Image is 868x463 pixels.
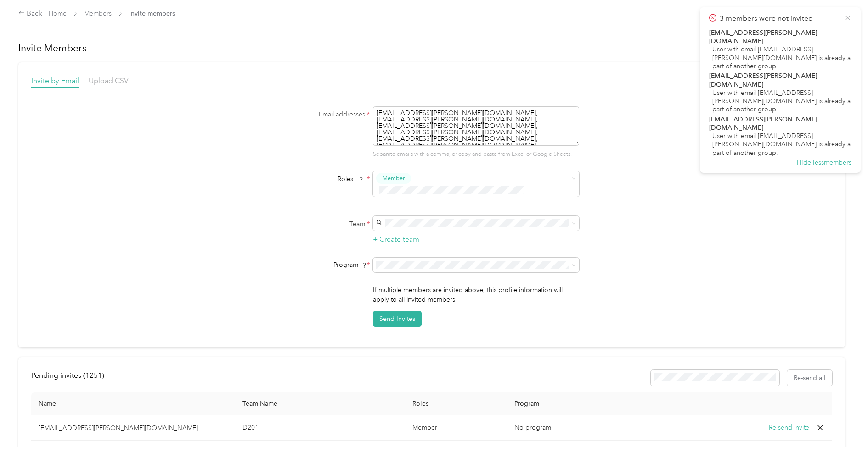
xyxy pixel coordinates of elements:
span: Pending invites [31,371,104,380]
iframe: Everlance-gr Chat Button Frame [817,412,868,463]
div: left-menu [31,370,111,386]
button: Hide lessmembers [797,159,851,167]
div: [EMAIL_ADDRESS][PERSON_NAME][DOMAIN_NAME] [709,72,851,88]
div: Back [18,8,42,19]
span: Member [383,174,405,182]
th: Program [507,392,643,415]
button: Send Invites [373,311,422,327]
span: No program [514,424,551,431]
span: Roles [334,172,367,186]
div: User with email [EMAIL_ADDRESS][PERSON_NAME][DOMAIN_NAME] is already a part of another group. [709,132,851,157]
p: [EMAIL_ADDRESS][PERSON_NAME][DOMAIN_NAME] [39,423,228,433]
a: Members [84,10,112,17]
button: Member [376,173,411,184]
div: info-bar [31,370,832,386]
div: Program [255,260,370,270]
span: ( 1251 ) [83,371,104,380]
th: Name [31,392,235,415]
div: Resend all invitations [651,370,833,386]
p: 3 members were not invited [720,13,837,24]
div: [EMAIL_ADDRESS][PERSON_NAME][DOMAIN_NAME] [709,29,851,45]
div: [EMAIL_ADDRESS][PERSON_NAME][DOMAIN_NAME] [709,116,851,132]
th: Team Name [235,392,405,415]
span: Invite members [129,9,175,18]
span: Invite by Email [31,76,79,85]
th: Roles [405,392,507,415]
div: User with email [EMAIL_ADDRESS][PERSON_NAME][DOMAIN_NAME] is already a part of another group. [709,45,851,71]
button: Re-send all [787,370,832,386]
button: Re-send invite [769,423,809,433]
button: + Create team [373,234,419,245]
p: Separate emails with a comma, or copy and paste from Excel or Google Sheets. [373,150,579,159]
textarea: [EMAIL_ADDRESS][PERSON_NAME][DOMAIN_NAME], [EMAIL_ADDRESS][PERSON_NAME][DOMAIN_NAME], [EMAIL_ADDR... [373,106,579,146]
p: If multiple members are invited above, this profile information will apply to all invited members [373,285,579,304]
a: Home [49,10,67,17]
span: Member [412,424,437,431]
label: Team [255,219,370,229]
span: Upload CSV [89,76,129,85]
div: User with email [EMAIL_ADDRESS][PERSON_NAME][DOMAIN_NAME] is already a part of another group. [709,89,851,114]
h1: Invite Members [18,42,845,55]
span: D201 [242,424,259,431]
label: Email addresses [255,110,370,119]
